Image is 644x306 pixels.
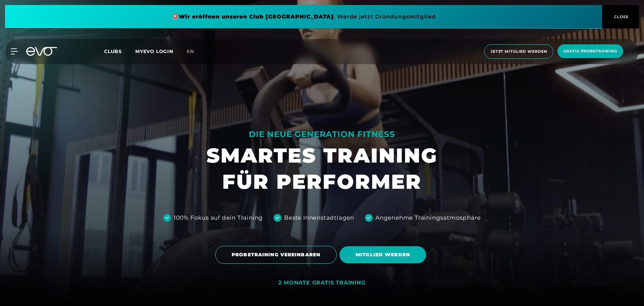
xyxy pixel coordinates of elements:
[215,241,339,269] a: PROBETRAINING VEREINBAREN
[206,129,438,140] div: DIE NEUE GENERATION FITNESS
[563,48,617,54] span: Gratis Probetraining
[278,279,365,287] div: 2 MONATE GRATIS TRAINING
[555,44,625,59] a: Gratis Probetraining
[339,241,429,268] a: MITGLIED WERDEN
[135,48,173,54] a: MYEVO LOGIN
[602,5,639,29] button: CLOSE
[187,48,194,54] span: en
[187,48,202,55] a: en
[174,214,263,222] div: 100% Fokus auf dein Training
[356,251,410,258] span: MITGLIED WERDEN
[284,214,354,222] div: Beste Innenstadtlagen
[612,14,629,20] span: CLOSE
[482,44,555,59] a: Jetzt Mitglied werden
[104,48,122,54] span: Clubs
[232,251,320,258] span: PROBETRAINING VEREINBAREN
[104,48,135,54] a: Clubs
[206,142,438,195] h1: SMARTES TRAINING FÜR PERFORMER
[375,214,481,222] div: Angenehme Trainingsatmosphäre
[491,49,547,54] span: Jetzt Mitglied werden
